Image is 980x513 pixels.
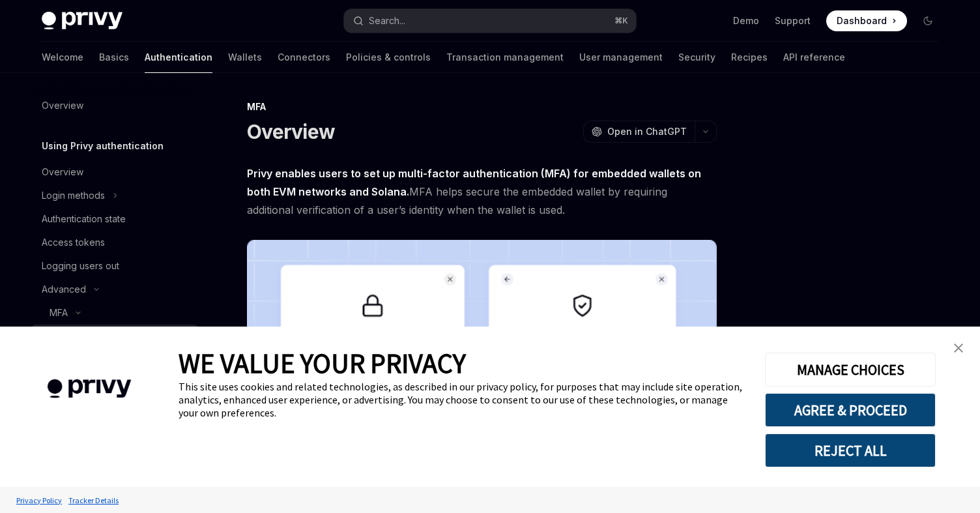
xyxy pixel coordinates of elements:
[247,164,717,219] span: MFA helps secure the embedded wallet by requiring additional verification of a user’s identity wh...
[31,254,198,278] a: Logging users out
[765,393,936,427] button: AGREE & PROCEED
[31,301,198,325] button: MFA
[65,489,122,512] a: Tracker Details
[42,188,105,203] div: Login methods
[31,207,198,231] a: Authentication state
[179,346,466,380] span: WE VALUE YOUR PRIVACY
[42,42,83,73] a: Welcome
[733,14,759,27] a: Demo
[42,98,83,113] div: Overview
[579,42,663,73] a: User management
[228,42,262,73] a: Wallets
[278,42,330,73] a: Connectors
[145,42,212,73] a: Authentication
[50,305,68,321] div: MFA
[31,94,198,117] a: Overview
[765,433,936,467] button: REJECT ALL
[583,121,695,143] button: Open in ChatGPT
[369,13,405,29] div: Search...
[607,125,687,138] span: Open in ChatGPT
[42,282,86,297] div: Advanced
[31,278,198,301] button: Advanced
[783,42,845,73] a: API reference
[42,138,164,154] h5: Using Privy authentication
[917,10,938,31] button: Toggle dark mode
[42,211,126,227] div: Authentication state
[765,353,936,387] button: MANAGE CHOICES
[775,14,811,27] a: Support
[179,380,745,419] div: This site uses cookies and related technologies, as described in our privacy policy, for purposes...
[42,12,122,30] img: dark logo
[31,160,198,184] a: Overview
[13,489,65,512] a: Privacy Policy
[42,235,105,250] div: Access tokens
[42,164,83,180] div: Overview
[678,42,715,73] a: Security
[344,9,636,33] button: Search...⌘K
[945,335,972,361] a: close banner
[954,344,963,353] img: close banner
[731,42,768,73] a: Recipes
[99,42,129,73] a: Basics
[31,325,198,348] a: Overview
[247,120,335,143] h1: Overview
[346,42,431,73] a: Policies & controls
[31,231,198,254] a: Access tokens
[20,360,159,417] img: company logo
[826,10,907,31] a: Dashboard
[614,16,628,26] span: ⌘ K
[31,184,198,207] button: Login methods
[446,42,564,73] a: Transaction management
[42,258,119,274] div: Logging users out
[247,167,701,198] strong: Privy enables users to set up multi-factor authentication (MFA) for embedded wallets on both EVM ...
[247,100,717,113] div: MFA
[837,14,887,27] span: Dashboard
